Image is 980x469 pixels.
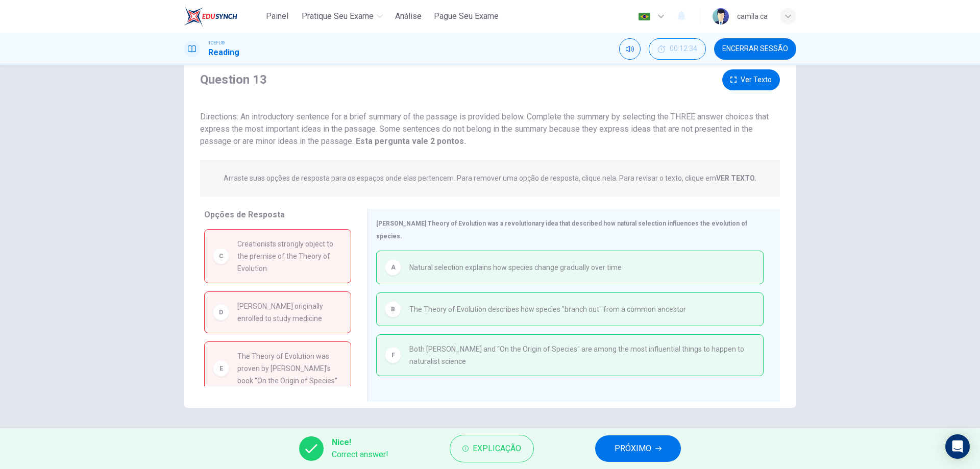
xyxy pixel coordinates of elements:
[237,238,342,275] span: Creationists strongly object to the premise of the Theory of Evolution
[213,248,229,264] div: C
[266,10,288,22] span: Painel
[737,10,768,22] div: camila ca
[716,174,756,182] strong: VER TEXTO.
[473,441,521,456] span: Explicação
[208,46,239,59] h1: Reading
[213,360,229,377] div: E
[385,259,401,276] div: A
[184,6,237,27] img: EduSynch logo
[619,38,641,60] div: Silenciar
[430,7,503,26] button: Pague Seu Exame
[722,69,780,90] button: Ver Texto
[638,13,651,20] img: pt
[713,8,729,24] img: Profile picture
[237,300,342,325] span: [PERSON_NAME] originally enrolled to study medicine
[332,436,388,449] span: Nice!
[200,112,769,146] span: Directions: An introductory sentence for a brief summary of the passage is provided below. Comple...
[649,38,706,60] div: Esconder
[385,347,401,363] div: F
[722,45,788,53] span: Encerrar Sessão
[302,10,374,22] span: Pratique seu exame
[450,435,534,462] button: Explicação
[200,71,267,88] h4: Question 13
[595,435,681,462] button: PRÓXIMO
[649,38,706,60] button: 00:12:34
[237,350,342,387] span: The Theory of Evolution was proven by [PERSON_NAME]'s book "On the Origin of Species"
[409,303,686,315] span: The Theory of Evolution describes how species "branch out" from a common ancestor
[376,220,747,240] span: [PERSON_NAME] Theory of Evolution was a revolutionary idea that described how natural selection i...
[409,261,622,274] span: Natural selection explains how species change gradually over time
[213,304,229,320] div: D
[391,7,426,26] button: Análise
[208,39,225,46] span: TOEFL®
[332,449,388,461] span: Correct answer!
[409,343,755,367] span: Both [PERSON_NAME] and "On the Origin of Species" are among the most influential things to happen...
[434,10,499,22] span: Pague Seu Exame
[670,45,697,53] span: 00:12:34
[184,6,261,27] a: EduSynch logo
[204,210,285,219] span: Opções de Resposta
[354,136,466,146] strong: Esta pergunta vale 2 pontos.
[714,38,796,60] button: Encerrar Sessão
[945,434,970,459] div: Open Intercom Messenger
[395,10,422,22] span: Análise
[615,441,651,456] span: PRÓXIMO
[261,7,293,26] button: Painel
[224,174,756,182] p: Arraste suas opções de resposta para os espaços onde elas pertencem. Para remover uma opção de re...
[385,301,401,317] div: B
[298,7,387,26] button: Pratique seu exame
